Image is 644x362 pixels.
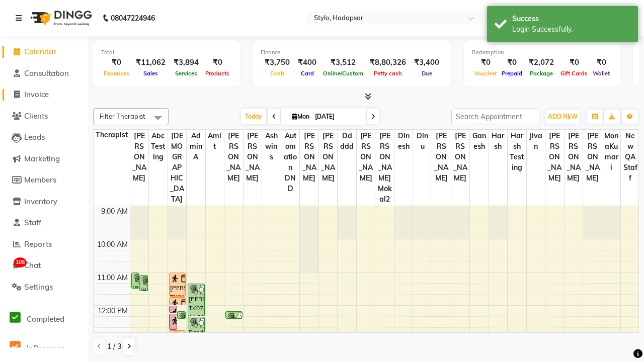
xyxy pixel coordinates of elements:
span: [PERSON_NAME] [432,130,451,185]
span: [PERSON_NAME] [545,130,564,185]
span: Card [298,70,316,77]
a: Invoice [3,89,86,101]
div: ₹3,894 [170,57,203,68]
span: New QA Staff [621,130,639,185]
span: Clients [24,111,48,121]
span: Filter Therapist [100,112,145,120]
a: Inventory [3,196,86,208]
a: Settings [3,282,86,293]
div: [PERSON_NAME], TK06, 11:05 AM-11:35 AM, Orange Facial 2 (₹1200) [140,276,147,291]
span: [PERSON_NAME] [319,130,338,185]
span: Abc testing [149,130,168,163]
div: ₹3,512 [320,57,366,68]
a: 108Chat [3,260,86,271]
span: [PERSON_NAME] Mokal2 [375,130,394,206]
span: [PERSON_NAME] [244,130,262,185]
div: [PERSON_NAME], TK01, 11:45 AM-12:00 PM, [DEMOGRAPHIC_DATA] Hair Setting [170,298,186,305]
span: Completed [27,314,64,324]
div: [PERSON_NAME], TK01, 11:00 AM-11:45 AM, Special Manicure [170,273,186,296]
span: Services [173,70,200,77]
span: Calendar [24,47,56,56]
div: Therapist [94,130,130,140]
div: Random Tester, TK10, 12:20 PM-12:50 PM, Orange Facial 2 (₹1200) [188,317,204,332]
span: Package [527,70,555,77]
span: ADD NEW [548,113,578,120]
button: ADD NEW [545,110,580,124]
a: Members [3,174,86,186]
span: Expenses [101,70,132,77]
span: Staff [24,218,41,227]
span: MonaKumari [602,130,621,174]
span: Consultation [24,68,69,78]
span: Online/Custom [320,70,366,77]
input: 2025-09-01 [312,109,362,124]
div: 12:00 PM [96,306,130,316]
div: Redemption [472,48,612,57]
div: ₹400 [294,57,320,68]
span: [PERSON_NAME] [224,130,243,185]
span: Voucher [472,70,499,77]
span: Reports [24,239,52,249]
span: Settings [24,282,53,292]
a: Calendar [3,46,86,58]
span: Today [241,109,266,124]
span: Leads [24,132,45,142]
span: Sales [141,70,160,77]
span: dinu [413,130,432,153]
div: [PERSON_NAME], TK01, 12:15 PM-12:45 PM, Kids Hair Cut [170,314,177,329]
div: [PERSON_NAME], TK09, 12:10 PM-12:25 PM, [DEMOGRAPHIC_DATA] Hair Setting (₹500) [226,312,242,318]
span: [PERSON_NAME] [130,130,149,185]
a: Reports [3,239,86,250]
input: Search Appointment [451,109,539,124]
span: 108 [14,257,27,267]
div: ₹0 [101,57,132,68]
div: Finance [261,48,443,57]
a: Consultation [3,68,86,79]
div: ₹3,750 [261,57,294,68]
div: ₹11,062 [132,57,170,68]
span: Petty cash [371,70,405,77]
span: Inventory [24,197,57,206]
span: Automation DND [281,130,300,195]
span: Gift Cards [558,70,590,77]
div: 9:00 AM [99,206,130,217]
span: [DEMOGRAPHIC_DATA] [168,130,187,206]
img: logo [26,4,95,32]
span: Admin A [187,130,205,163]
span: InProgress [27,343,64,353]
div: ₹0 [203,57,232,68]
span: ddddd [338,130,356,153]
span: Invoice [24,89,49,99]
div: [PERSON_NAME], TK07, 11:20 AM-12:20 PM, Hair Trim (₹650) [188,284,204,316]
div: ₹8,80,326 [366,57,410,68]
div: ₹3,400 [410,57,443,68]
span: Chat [24,260,41,270]
div: Total [101,48,232,57]
a: Staff [3,217,86,229]
span: harsh [489,130,508,153]
div: ₹0 [558,57,590,68]
div: [PERSON_NAME], TK08, 12:10 PM-12:25 PM, Normal Shaving (₹100) [178,312,185,318]
span: Wallet [590,70,612,77]
span: [PERSON_NAME] [583,130,602,185]
span: Amit [206,130,224,153]
div: Login Successfully. [512,24,630,35]
span: Due [419,70,435,77]
span: Ganesh [470,130,489,153]
span: dinesh [394,130,413,153]
div: [PERSON_NAME], TK05, 11:00 AM-11:30 AM, Orange Facial 2 (₹1200) [132,273,139,288]
div: ₹0 [590,57,612,68]
a: Marketing [3,153,86,165]
span: harsh testing [508,130,526,174]
span: Products [203,70,232,77]
div: 11:00 AM [95,273,130,283]
span: [PERSON_NAME] [300,130,318,185]
span: Cash [268,70,287,77]
span: Prepaid [499,70,525,77]
span: Marketing [24,154,60,163]
span: Mon [289,113,312,120]
div: ₹2,072 [525,57,558,68]
div: 10:00 AM [95,239,130,250]
div: ₹0 [472,57,499,68]
span: [PERSON_NAME] [565,130,583,185]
